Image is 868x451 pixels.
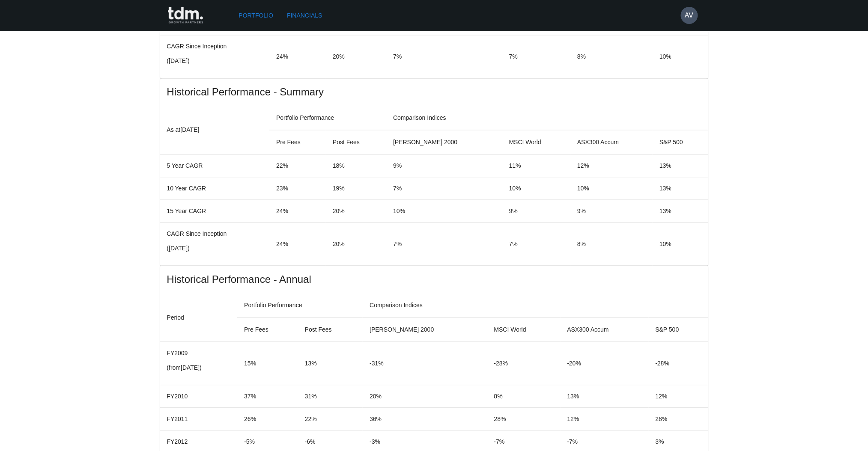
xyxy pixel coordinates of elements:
[649,318,708,342] th: S&P 500
[237,318,298,342] th: Pre Fees
[237,294,363,318] th: Portfolio Performance
[653,177,708,200] td: 13%
[653,130,708,154] th: S&P 500
[269,177,326,200] td: 23%
[487,318,561,342] th: MSCI World
[653,200,708,223] td: 13%
[502,35,570,78] td: 7%
[160,408,238,431] td: FY2011
[649,386,708,408] td: 12%
[326,35,386,78] td: 20%
[298,318,363,342] th: Post Fees
[160,223,270,266] td: CAGR Since Inception
[685,10,693,21] h6: AV
[570,177,653,200] td: 10%
[160,294,238,342] th: Period
[502,177,570,200] td: 10%
[167,273,701,287] span: Historical Performance - Annual
[386,106,708,131] th: Comparison Indices
[269,154,326,177] td: 22%
[326,223,386,266] td: 20%
[269,35,326,78] td: 24%
[298,342,363,386] td: 13%
[160,177,270,200] td: 10 Year CAGR
[237,342,298,386] td: 15%
[363,386,487,408] td: 20%
[167,125,263,135] p: As at [DATE]
[386,223,502,266] td: 7%
[298,408,363,431] td: 22%
[386,130,502,154] th: [PERSON_NAME] 2000
[167,86,701,99] span: Historical Performance - Summary
[570,154,653,177] td: 12%
[160,200,270,223] td: 15 Year CAGR
[561,342,649,386] td: -20%
[326,130,386,154] th: Post Fees
[570,223,653,266] td: 8%
[502,130,570,154] th: MSCI World
[160,386,238,408] td: FY2010
[167,57,263,65] p: ( [DATE] )
[298,386,363,408] td: 31%
[160,35,270,78] td: CAGR Since Inception
[167,244,263,253] p: ( [DATE] )
[487,386,561,408] td: 8%
[386,200,502,223] td: 10%
[570,35,653,78] td: 8%
[236,8,277,24] a: Portfolio
[363,294,708,318] th: Comparison Indices
[653,154,708,177] td: 13%
[681,7,698,24] button: AV
[167,364,231,372] p: (from [DATE] )
[237,408,298,431] td: 26%
[502,223,570,266] td: 7%
[160,342,238,386] td: FY2009
[561,318,649,342] th: ASX300 Accum
[326,154,386,177] td: 18%
[363,408,487,431] td: 36%
[269,106,386,131] th: Portfolio Performance
[269,223,326,266] td: 24%
[326,200,386,223] td: 20%
[283,8,325,24] a: Financials
[386,177,502,200] td: 7%
[570,130,653,154] th: ASX300 Accum
[386,154,502,177] td: 9%
[649,408,708,431] td: 28%
[649,342,708,386] td: -28%
[502,200,570,223] td: 9%
[570,200,653,223] td: 9%
[237,386,298,408] td: 37%
[502,154,570,177] td: 11%
[561,408,649,431] td: 12%
[363,342,487,386] td: -31%
[653,223,708,266] td: 10%
[561,386,649,408] td: 13%
[487,342,561,386] td: -28%
[160,154,270,177] td: 5 Year CAGR
[487,408,561,431] td: 28%
[269,130,326,154] th: Pre Fees
[386,35,502,78] td: 7%
[363,318,487,342] th: [PERSON_NAME] 2000
[326,177,386,200] td: 19%
[653,35,708,78] td: 10%
[269,200,326,223] td: 24%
